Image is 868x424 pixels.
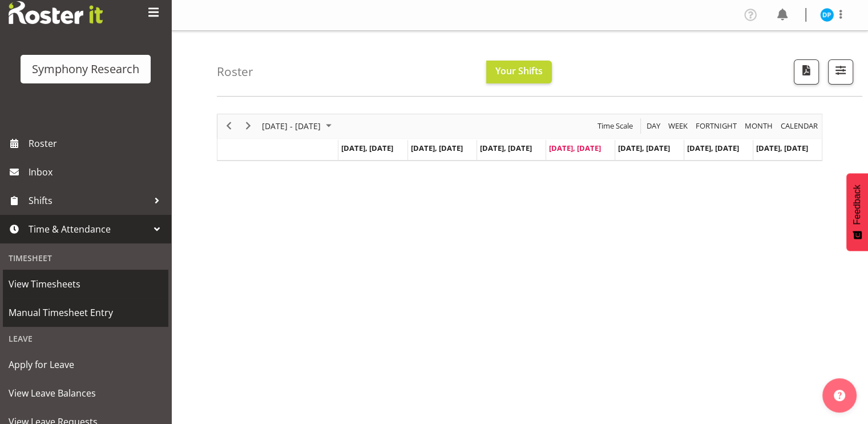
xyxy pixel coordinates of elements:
[341,143,393,153] span: [DATE], [DATE]
[3,270,168,298] a: View Timesheets
[9,1,103,24] img: Rosterit website logo
[756,143,808,153] span: [DATE], [DATE]
[834,390,845,401] img: help-xxl-2.png
[3,298,168,327] a: Manual Timesheet Entry
[9,275,163,293] span: View Timesheets
[486,61,552,83] button: Your Shifts
[645,119,663,133] button: Timeline Day
[480,143,532,153] span: [DATE], [DATE]
[744,119,774,133] span: Month
[9,356,163,373] span: Apply for Leave
[29,163,165,181] span: Inbox
[219,114,239,138] div: previous period
[239,114,258,138] div: next period
[695,119,738,133] span: Fortnight
[667,119,689,133] span: Week
[828,59,853,85] button: Filter Shifts
[261,119,322,133] span: [DATE] - [DATE]
[596,119,634,133] span: Time Scale
[645,119,661,133] span: Day
[3,350,168,379] a: Apply for Leave
[241,119,256,133] button: Next
[779,119,820,133] button: Month
[852,185,862,225] span: Feedback
[495,65,543,77] span: Your Shifts
[3,327,168,350] div: Leave
[258,114,338,138] div: August 11 - 17, 2025
[549,143,601,153] span: [DATE], [DATE]
[29,135,165,152] span: Roster
[29,192,148,209] span: Shifts
[694,119,739,133] button: Fortnight
[794,59,819,85] button: Download a PDF of the roster according to the set date range.
[217,114,822,161] div: Timeline Week of August 14, 2025
[9,304,163,321] span: Manual Timesheet Entry
[820,8,834,22] img: divyadeep-parmar11611.jpg
[596,119,635,133] button: Time Scale
[846,173,868,251] button: Feedback - Show survey
[743,119,775,133] button: Timeline Month
[618,143,670,153] span: [DATE], [DATE]
[221,119,237,133] button: Previous
[9,385,163,402] span: View Leave Balances
[780,119,819,133] span: calendar
[687,143,739,153] span: [DATE], [DATE]
[411,143,463,153] span: [DATE], [DATE]
[217,65,253,78] h4: Roster
[29,221,148,238] span: Time & Attendance
[3,379,168,407] a: View Leave Balances
[3,246,168,270] div: Timesheet
[32,61,139,78] div: Symphony Research
[260,119,337,133] button: August 2025
[667,119,690,133] button: Timeline Week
